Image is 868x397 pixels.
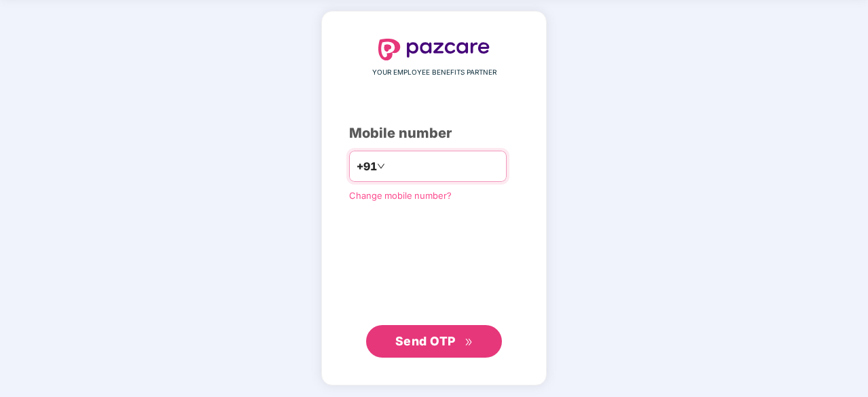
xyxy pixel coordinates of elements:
a: Change mobile number? [349,190,452,201]
span: +91 [357,158,377,175]
span: down [377,162,385,170]
span: Send OTP [395,334,456,348]
span: double-right [465,338,473,347]
div: Mobile number [349,123,519,144]
span: YOUR EMPLOYEE BENEFITS PARTNER [372,67,496,78]
img: logo [378,39,490,60]
button: Send OTPdouble-right [366,325,502,358]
